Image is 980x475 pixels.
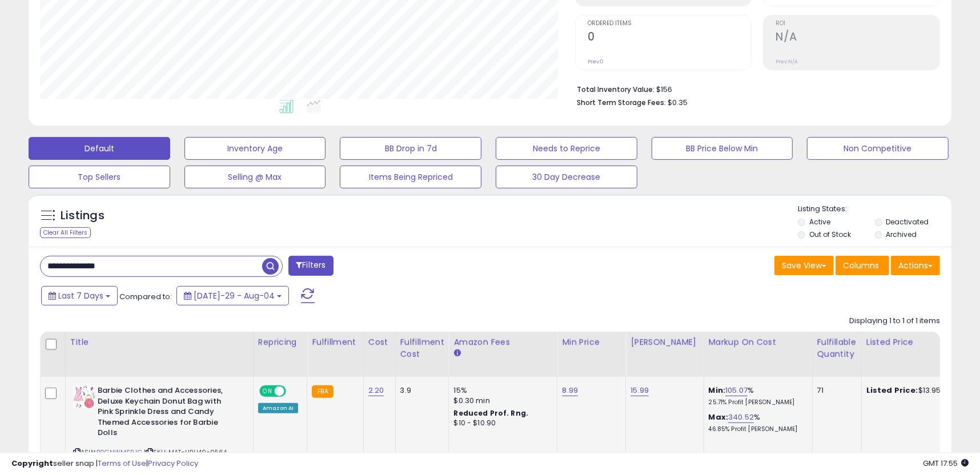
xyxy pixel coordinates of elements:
[453,336,552,348] div: Amazon Fees
[776,21,939,27] span: ROI
[97,448,142,457] a: B0CNWMSRJC
[70,336,248,348] div: Title
[340,166,481,188] button: Items Being Repriced
[496,137,637,160] button: Needs to Reprice
[400,336,444,360] div: Fulfillment Cost
[817,336,857,360] div: Fulfillable Quantity
[776,58,798,65] small: Prev: N/A
[588,21,752,27] span: Ordered Items
[588,58,604,65] small: Prev: 0
[562,385,578,396] a: 8.99
[258,403,298,413] div: Amazon AI
[368,336,391,348] div: Cost
[836,256,889,275] button: Columns
[496,166,637,188] button: 30 Day Decrease
[798,204,951,215] p: Listing States:
[866,336,965,348] div: Listed Price
[562,336,621,348] div: Min Price
[288,256,333,276] button: Filters
[11,458,198,469] div: seller snap | |
[849,316,940,327] div: Displaying 1 to 1 of 1 items
[11,458,53,469] strong: Copyright
[194,290,275,301] span: [DATE]-29 - Aug-04
[630,385,649,396] a: 15.99
[704,332,812,377] th: The percentage added to the cost of goods (COGS) that forms the calculator for Min & Max prices.
[453,418,548,428] div: $10 - $10.90
[312,385,333,398] small: FBA
[728,412,754,423] a: 340.52
[807,137,949,160] button: Non Competitive
[260,387,275,396] span: ON
[709,412,804,433] div: %
[709,398,804,406] p: 25.71% Profit [PERSON_NAME]
[29,137,170,160] button: Default
[709,425,804,433] p: 46.85% Profit [PERSON_NAME]
[891,256,940,275] button: Actions
[577,84,654,94] b: Total Inventory Value:
[630,336,698,348] div: [PERSON_NAME]
[774,256,834,275] button: Save View
[886,230,917,239] label: Archived
[29,166,170,188] button: Top Sellers
[809,230,851,239] label: Out of Stock
[923,458,969,469] span: 2025-08-12 17:55 GMT
[284,387,303,396] span: OFF
[176,286,289,305] button: [DATE]-29 - Aug-04
[588,30,752,46] h2: 0
[652,137,793,160] button: BB Price Below Min
[709,385,804,406] div: %
[886,217,929,227] label: Deactivated
[184,137,326,160] button: Inventory Age
[453,348,460,359] small: Amazon Fees.
[725,385,748,396] a: 105.07
[709,412,729,422] b: Max:
[258,336,302,348] div: Repricing
[58,290,103,301] span: Last 7 Days
[843,260,879,271] span: Columns
[98,385,236,441] b: Barbie Clothes and Accessories, Deluxe Keychain Donut Bag with Pink Sprinkle Dress and Candy Them...
[776,30,939,46] h2: N/A
[144,448,227,457] span: | SKU: MAT-HRH49-9564
[709,336,808,348] div: Markup on Cost
[668,97,688,108] span: $0.35
[98,458,146,469] a: Terms of Use
[577,98,666,107] b: Short Term Storage Fees:
[40,227,91,238] div: Clear All Filters
[400,385,440,396] div: 3.9
[453,396,548,406] div: $0.30 min
[817,385,853,396] div: 71
[809,217,830,227] label: Active
[119,291,172,302] span: Compared to:
[453,408,528,418] b: Reduced Prof. Rng.
[148,458,198,469] a: Privacy Policy
[61,208,105,224] h5: Listings
[453,385,548,396] div: 15%
[866,385,961,396] div: $13.95
[312,336,358,348] div: Fulfillment
[41,286,118,305] button: Last 7 Days
[866,385,918,396] b: Listed Price:
[184,166,326,188] button: Selling @ Max
[340,137,481,160] button: BB Drop in 7d
[73,385,95,408] img: 41IC-RvThFL._SL40_.jpg
[709,385,726,396] b: Min:
[577,82,931,95] li: $156
[368,385,384,396] a: 2.20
